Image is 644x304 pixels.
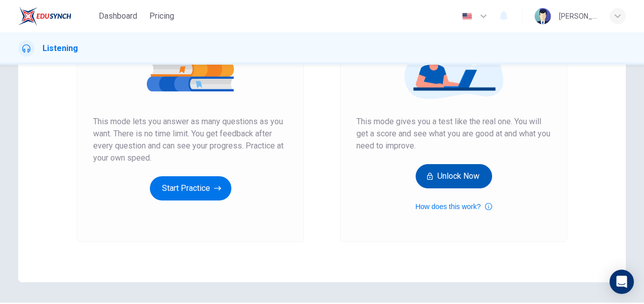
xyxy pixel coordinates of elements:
button: How does this work? [415,200,492,213]
div: [PERSON_NAME] [559,10,597,22]
span: Dashboard [99,10,137,22]
button: Unlock Now [416,164,492,188]
div: Open Intercom Messenger [610,270,634,294]
button: Pricing [145,7,178,25]
span: Pricing [149,10,174,22]
span: This mode lets you answer as many questions as you want. There is no time limit. You get feedback... [93,116,288,164]
h1: Listening [43,42,78,55]
img: EduSynch logo [18,6,71,26]
img: Profile picture [535,8,551,24]
button: Start Practice [150,176,231,200]
span: This mode gives you a test like the real one. You will get a score and see what you are good at a... [356,116,551,152]
button: Dashboard [95,7,141,25]
a: EduSynch logo [18,6,95,26]
img: en [461,13,473,20]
